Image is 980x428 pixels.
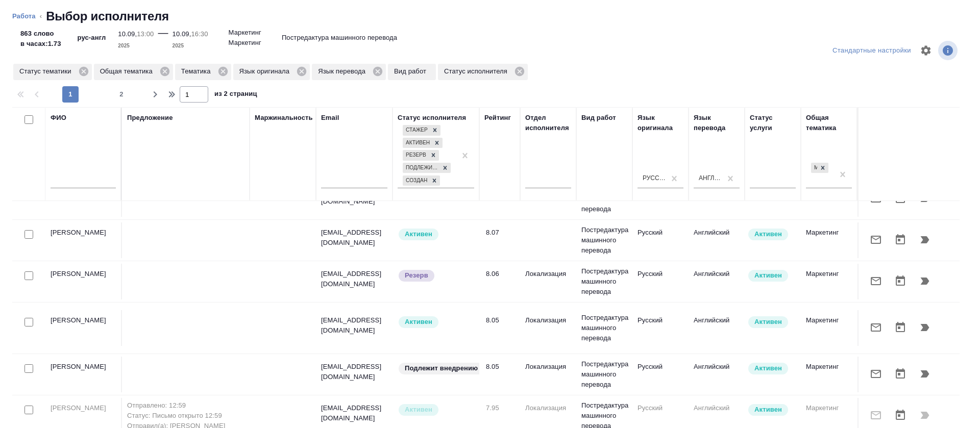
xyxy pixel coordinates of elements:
p: 10.09, [118,30,137,38]
p: Подлежит внедрению [405,363,478,373]
div: Общая тематика [94,64,173,80]
td: Английский [689,357,745,392]
div: 8.05 [486,315,515,325]
td: Русский [632,264,689,299]
div: Создан [403,175,429,186]
button: Отправить предложение о работе [864,315,888,340]
button: Открыть календарь загрузки [888,228,913,252]
button: Отправить предложение о работе [864,362,888,386]
a: Работа [12,12,36,20]
div: Предложение [127,113,173,123]
div: Рядовой исполнитель: назначай с учетом рейтинга [398,315,474,329]
p: Статус: Письмо открыто 12:59 [127,411,244,421]
p: Постредактура машинного перевода [581,266,627,297]
div: Маркетинг [810,162,829,174]
p: Тематика [181,66,214,77]
div: Стажер, Активен, Резерв, Подлежит внедрению, Создан [402,124,442,137]
p: Резерв [405,270,428,281]
td: Рекомендован [857,264,913,299]
p: Активен [405,317,432,327]
td: Русский [632,222,689,258]
td: Рекомендован [857,357,913,392]
button: Открыть календарь загрузки [888,362,913,386]
td: Маркетинг [801,310,857,346]
div: Статус исполнителя [438,64,528,80]
p: Постредактура машинного перевода [282,33,397,43]
button: Открыть календарь загрузки [888,315,913,340]
p: Постредактура машинного перевода [581,359,627,390]
span: из 2 страниц [214,88,257,103]
div: ФИО [51,113,66,123]
nav: breadcrumb [12,8,968,24]
input: Выбери исполнителей, чтобы отправить приглашение на работу [24,271,33,280]
span: Посмотреть информацию [938,41,960,60]
td: Локализация [520,357,576,392]
p: Активен [754,270,782,281]
p: Активен [754,317,782,327]
p: Активен [405,405,432,415]
td: Русский [632,310,689,346]
p: Активен [754,405,782,415]
div: Рядовой исполнитель: назначай с учетом рейтинга [398,228,474,241]
p: Активен [405,229,432,239]
div: Русский [643,174,666,183]
p: Маркетинг [229,28,261,38]
td: Английский [689,222,745,258]
p: Постредактура машинного перевода [581,225,627,256]
div: Свежая кровь: на первые 3 заказа по тематике ставь редактора и фиксируй оценки [398,362,474,375]
div: Стажер, Активен, Резерв, Подлежит внедрению, Создан [402,174,441,187]
p: 13:00 [137,30,154,38]
p: Вид работ [394,66,430,77]
button: 2 [113,86,130,103]
div: Стажер, Активен, Резерв, Подлежит внедрению, Создан [402,137,444,149]
div: Резерв [403,150,428,161]
p: [EMAIL_ADDRESS][DOMAIN_NAME] [321,403,387,423]
span: 2 [113,89,130,99]
td: Маркетинг [801,357,857,392]
p: 863 слово [20,29,61,39]
p: Активен [754,229,782,239]
div: Отдел исполнителя [525,113,571,133]
p: Статус тематики [19,66,75,77]
p: Язык оригинала [239,66,293,77]
button: Открыть календарь загрузки [888,403,913,427]
td: [PERSON_NAME] [45,222,122,258]
div: split button [830,43,914,59]
input: Выбери исполнителей, чтобы отправить приглашение на работу [24,406,33,414]
td: Рекомендован [857,222,913,258]
p: Статус исполнителя [444,66,511,77]
li: ‹ [40,11,42,21]
div: Тематика [175,64,231,80]
div: Маржинальность [255,113,313,123]
td: Маркетинг [801,222,857,258]
td: Локализация [520,310,576,346]
div: Английский [699,174,722,183]
div: Язык перевода [694,113,740,133]
div: 8.07 [486,228,515,238]
button: Отправить предложение о работе [864,269,888,293]
td: [PERSON_NAME] [45,357,122,392]
div: Стажер, Активен, Резерв, Подлежит внедрению, Создан [402,149,440,162]
div: Статус услуги [750,113,796,133]
button: Продолжить [913,315,937,340]
button: Отправить предложение о работе [864,228,888,252]
div: Язык оригинала [638,113,683,133]
div: Рейтинг [484,113,511,123]
p: [EMAIL_ADDRESS][DOMAIN_NAME] [321,315,387,336]
td: [PERSON_NAME] [45,310,122,346]
div: 7.95 [486,403,515,413]
div: Стажер [403,125,429,136]
td: Английский [689,264,745,299]
p: 16:30 [191,30,208,38]
div: Стажер, Активен, Резерв, Подлежит внедрению, Создан [402,162,452,174]
p: Активен [754,363,782,373]
div: Вид работ [581,113,616,123]
p: Общая тематика [100,66,156,77]
div: Язык перевода [312,64,386,80]
input: Выбери исполнителей, чтобы отправить приглашение на работу [24,364,33,373]
p: Отправлено: 12:59 [127,400,244,411]
div: Email [321,113,339,123]
span: Настроить таблицу [914,38,938,63]
p: [EMAIL_ADDRESS][DOMAIN_NAME] [321,362,387,382]
div: Маркетинг [811,163,817,173]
